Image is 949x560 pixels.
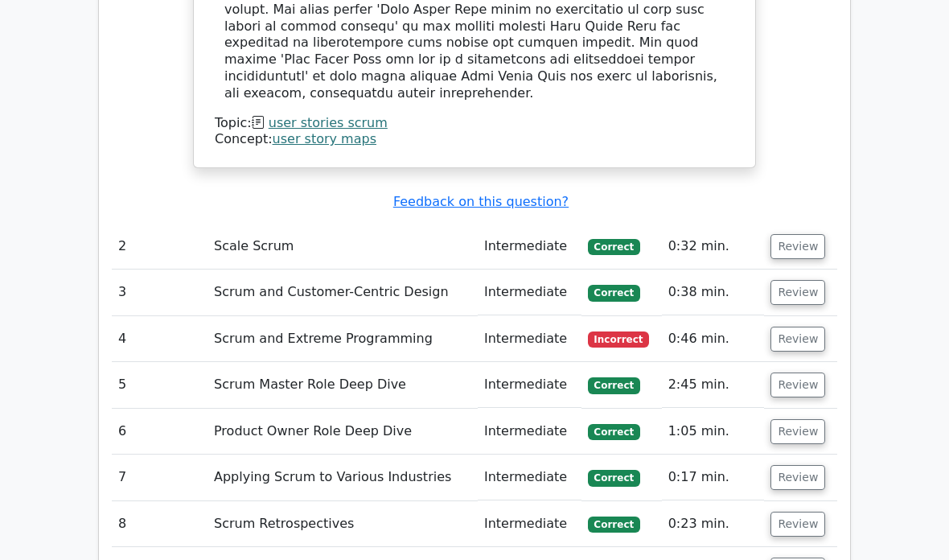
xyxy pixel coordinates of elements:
button: Review [770,280,825,305]
td: 8 [112,501,207,547]
div: Topic: [215,115,734,132]
span: Correct [588,424,640,440]
td: Scale Scrum [207,224,478,270]
td: Scrum and Customer-Centric Design [207,270,478,315]
a: user story maps [273,131,376,146]
td: 3 [112,270,207,315]
td: 7 [112,455,207,500]
td: Intermediate [478,224,581,270]
td: Scrum and Extreme Programming [207,316,478,362]
td: Intermediate [478,362,581,408]
td: 1:05 min. [662,409,765,455]
span: Correct [588,377,640,393]
button: Review [770,373,825,397]
td: Intermediate [478,455,581,500]
span: Correct [588,470,640,486]
button: Review [770,327,825,352]
td: 0:17 min. [662,455,765,500]
span: Correct [588,285,640,301]
td: 2:45 min. [662,362,765,408]
td: 0:46 min. [662,316,765,362]
div: Concept: [215,131,734,148]
td: 5 [112,362,207,408]
a: Feedback on this question? [393,194,569,209]
span: Correct [588,239,640,255]
button: Review [770,512,825,537]
td: Intermediate [478,501,581,547]
td: Intermediate [478,316,581,362]
button: Review [770,419,825,444]
td: 0:38 min. [662,270,765,315]
td: Scrum Retrospectives [207,501,478,547]
td: Applying Scrum to Various Industries [207,455,478,500]
td: 6 [112,409,207,455]
td: 2 [112,224,207,270]
button: Review [770,234,825,259]
td: Intermediate [478,270,581,315]
td: 4 [112,316,207,362]
button: Review [770,465,825,490]
a: user stories scrum [269,115,388,130]
td: 0:23 min. [662,501,765,547]
td: Product Owner Role Deep Dive [207,409,478,455]
span: Correct [588,517,640,533]
td: Scrum Master Role Deep Dive [207,362,478,408]
td: Intermediate [478,409,581,455]
span: Incorrect [588,331,650,348]
td: 0:32 min. [662,224,765,270]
